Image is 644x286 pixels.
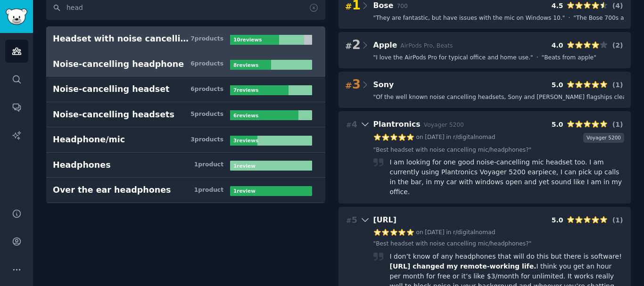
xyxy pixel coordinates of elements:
[233,87,258,93] b: 7 review s
[552,41,563,50] div: 4.0
[345,38,361,53] span: 2
[373,1,394,10] span: Bose
[611,41,624,50] div: ( 2 )
[233,113,258,118] b: 6 review s
[537,54,538,62] span: ·
[233,188,256,194] b: 1 review
[373,41,397,49] span: Apple
[611,80,624,90] div: ( 1 )
[346,214,357,226] span: 5
[6,8,27,25] img: GummySearch logo
[373,146,532,155] a: "Best headset with noise cancelling mic/headphones?"
[346,121,352,129] span: #
[611,120,624,130] div: ( 1 )
[396,3,407,9] span: 700
[233,163,256,169] b: 1 review
[416,133,423,142] span: on
[46,102,325,128] a: Noise-cancelling headsets5products6reviews
[400,42,453,49] span: AirPods Pro, Beats
[345,41,352,51] span: #
[190,35,223,43] div: 7 product s
[453,133,495,142] a: r/digitalnomad
[233,37,262,42] b: 10 review s
[390,157,625,197] div: I am looking for one good noise-cancelling mic headset too. I am currently using Plantronics Voya...
[53,58,184,70] div: Noise-cancelling headphone
[373,120,421,129] span: Plantronics
[190,60,223,68] div: 6 product s
[373,80,394,89] span: Sony
[446,133,451,142] span: in
[190,110,223,119] div: 5 product s
[194,161,223,169] div: 1 product
[611,1,624,11] div: ( 4 )
[373,215,396,224] span: [URL]
[552,215,563,225] div: 5.0
[416,229,423,237] span: on
[46,153,325,178] a: Headphones1product1review
[190,136,223,144] div: 3 product s
[46,26,325,52] a: Headset with noise cancelling mic7products10reviews
[53,109,174,121] div: Noise-cancelling headsets
[53,184,171,196] div: Over the ear headphones
[542,54,596,62] span: " Beats from apple "
[552,80,563,90] div: 5.0
[446,229,451,237] span: in
[46,178,325,203] a: Over the ear headphones1product1review
[190,85,223,94] div: 6 product s
[53,83,170,95] div: Noise-cancelling headset
[46,127,325,153] a: Headphone/mic3products3reviews
[233,138,258,143] b: 3 review s
[346,119,357,131] span: 4
[425,133,444,142] a: [DATE]
[424,122,464,128] span: Voyager 5200
[194,186,223,195] div: 1 product
[583,133,624,143] div: Voyager 5200
[552,1,563,11] div: 4.5
[373,14,565,23] span: " They are fantastic, but have issues with the mic on Windows 10. "
[345,81,352,90] span: #
[552,120,563,130] div: 5.0
[233,62,258,68] b: 8 review s
[453,229,495,237] a: r/digitalnomad
[46,77,325,102] a: Noise-cancelling headset6products7reviews
[53,33,190,45] div: Headset with noise cancelling mic
[373,54,533,62] span: " I love the AirPods Pro for typical office and home use. "
[425,229,444,237] a: [DATE]
[346,217,352,224] span: #
[53,134,125,146] div: Headphone/mic
[389,262,537,270] span: [URL] changed my remote-working life.
[373,240,532,248] a: "Best headset with noise cancelling mic/headphones?"
[53,159,111,171] div: Headphones
[46,52,325,77] a: Noise-cancelling headphone6products8reviews
[345,2,352,11] span: #
[611,215,624,225] div: ( 1 )
[568,14,570,23] span: ·
[345,77,361,92] span: 3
